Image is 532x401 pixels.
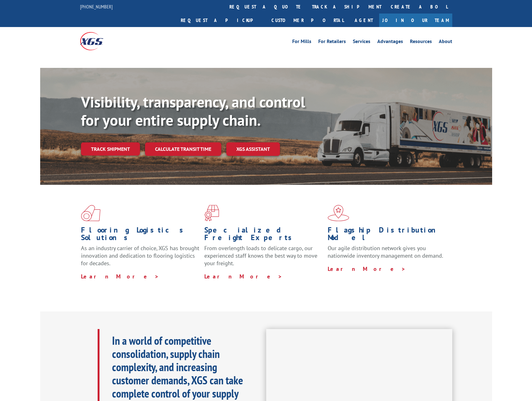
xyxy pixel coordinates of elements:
a: About [439,39,452,46]
a: Learn More > [204,273,282,280]
p: From overlength loads to delicate cargo, our experienced staff knows the best way to move your fr... [204,244,323,272]
a: Advantages [377,39,403,46]
a: Track shipment [81,142,140,156]
a: Calculate transit time [145,142,221,156]
a: Request a pickup [176,14,267,27]
img: xgs-icon-focused-on-flooring-red [204,205,219,221]
img: xgs-icon-total-supply-chain-intelligence-red [81,205,100,221]
h1: Flooring Logistics Solutions [81,226,200,244]
a: For Retailers [318,39,346,46]
b: Visibility, transparency, and control for your entire supply chain. [81,92,305,130]
a: Customer Portal [267,14,348,27]
h1: Specialized Freight Experts [204,226,323,244]
a: Learn More > [81,273,159,280]
img: xgs-icon-flagship-distribution-model-red [328,205,349,221]
span: Our agile distribution network gives you nationwide inventory management on demand. [328,244,443,259]
a: Services [353,39,370,46]
a: For Mills [292,39,311,46]
a: [PHONE_NUMBER] [80,3,113,10]
a: Resources [410,39,432,46]
h1: Flagship Distribution Model [328,226,446,244]
span: As an industry carrier of choice, XGS has brought innovation and dedication to flooring logistics... [81,244,199,267]
a: XGS ASSISTANT [226,142,280,156]
a: Learn More > [328,265,406,272]
a: Agent [348,14,379,27]
a: Join Our Team [379,14,452,27]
